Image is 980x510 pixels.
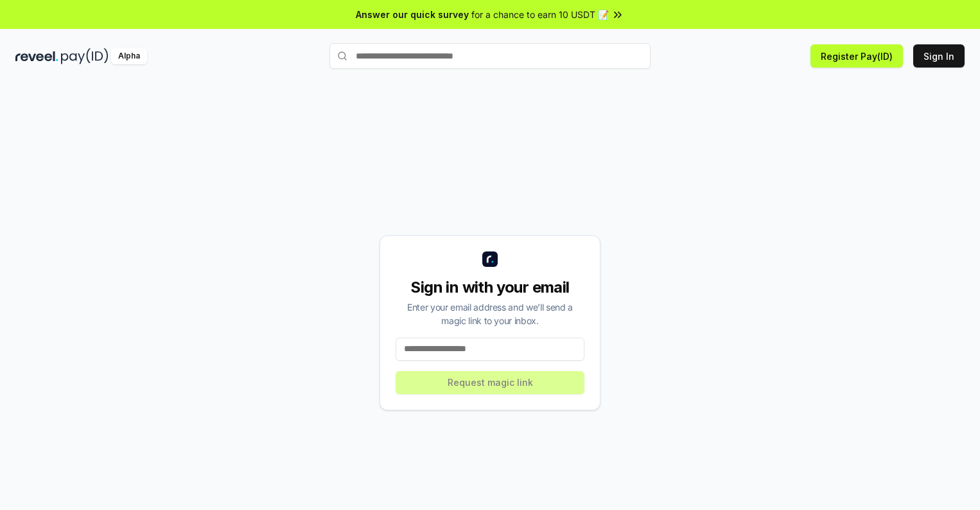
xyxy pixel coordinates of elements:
button: Sign In [913,44,965,68]
div: Sign in with your email [396,277,584,298]
img: reveel_dark [15,48,58,64]
img: pay_id [61,48,109,64]
div: Alpha [111,48,147,64]
span: for a chance to earn 10 USDT 📝 [471,8,609,21]
button: Register Pay(ID) [810,44,903,68]
div: Enter your email address and we’ll send a magic link to your inbox. [396,300,584,327]
span: Answer our quick survey [356,8,469,21]
img: logo_small [482,251,498,267]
